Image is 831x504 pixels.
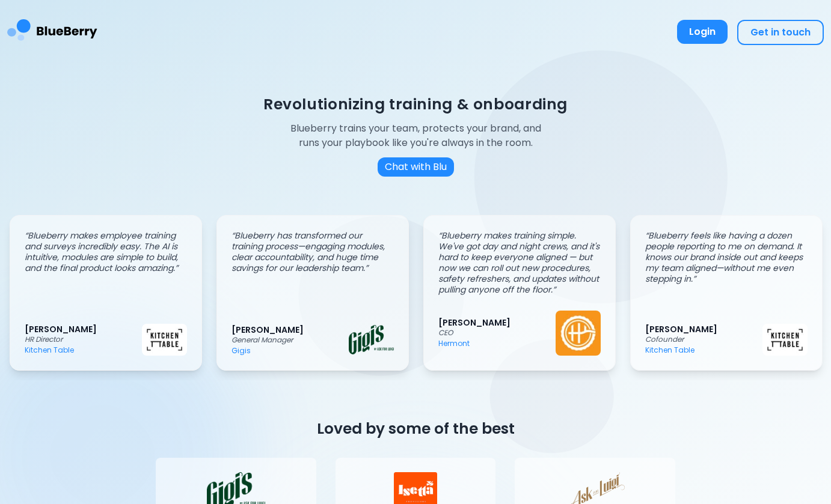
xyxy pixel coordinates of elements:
span: Get in touch [750,25,811,39]
button: Chat with Blu [378,157,454,177]
button: Get in touch [737,20,824,45]
p: Hermont [438,339,556,348]
p: CEO [438,328,556,338]
p: “ Blueberry makes training simple. We've got day and night crews, and it's hard to keep everyone ... [438,230,601,295]
img: Hermont logo [556,311,601,356]
h2: Loved by some of the best [156,419,675,439]
img: Kitchen Table logo [762,324,808,355]
p: Blueberry trains your team, protects your brand, and runs your playbook like you're always in the... [281,121,550,150]
p: “ Blueberry makes employee training and surveys incredibly easy. The AI is intuitive, modules are... [25,230,187,273]
h1: Revolutionizing training & onboarding [263,94,568,114]
p: [PERSON_NAME] [645,324,762,335]
p: [PERSON_NAME] [438,317,556,328]
p: Cofounder [645,335,762,344]
p: [PERSON_NAME] [25,324,142,335]
button: Login [677,20,728,44]
p: General Manager [232,335,349,345]
p: Gigis [232,346,349,356]
p: “ Blueberry has transformed our training process—engaging modules, clear accountability, and huge... [232,230,394,273]
img: Gigis logo [349,325,394,354]
p: “ Blueberry feels like having a dozen people reporting to me on demand. It knows our brand inside... [645,230,808,284]
a: Login [677,20,728,45]
img: Kitchen Table logo [142,324,187,355]
p: Kitchen Table [645,345,762,355]
p: [PERSON_NAME] [232,324,349,335]
p: Kitchen Table [25,345,142,355]
p: HR Director [25,335,142,344]
img: BlueBerry Logo [7,10,97,55]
